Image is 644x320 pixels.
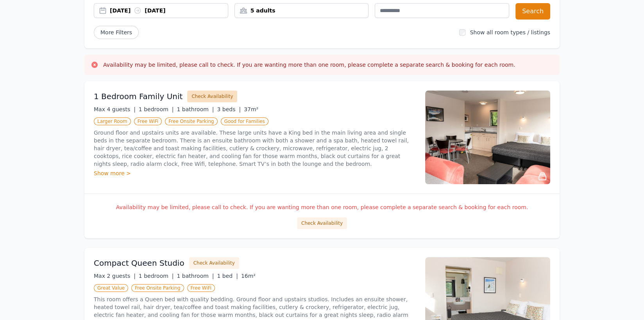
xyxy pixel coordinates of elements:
[165,117,217,125] span: Free Onsite Parking
[103,61,515,69] h3: Availability may be limited, please call to check. If you are wanting more than one room, please ...
[177,106,214,112] span: 1 bathroom |
[94,91,182,102] h3: 1 Bedroom Family Unit
[94,26,139,39] span: More Filters
[94,106,136,112] span: Max 4 guests |
[139,273,174,279] span: 1 bedroom |
[244,106,258,112] span: 37m²
[189,257,239,269] button: Check Availability
[187,284,215,292] span: Free WiFi
[94,258,184,268] h3: Compact Queen Studio
[94,273,136,279] span: Max 2 guests |
[131,284,184,292] span: Free Onsite Parking
[241,273,256,279] span: 16m²
[217,106,241,112] span: 3 beds |
[110,7,228,14] div: [DATE] [DATE]
[515,3,550,20] button: Search
[94,117,131,125] span: Larger Room
[134,117,162,125] span: Free WiFi
[94,284,128,292] span: Great Value
[94,203,550,211] p: Availability may be limited, please call to check. If you are wanting more than one room, please ...
[139,106,174,112] span: 1 bedroom |
[177,273,214,279] span: 1 bathroom |
[94,129,416,168] p: Ground floor and upstairs units are available. These large units have a King bed in the main livi...
[187,91,237,102] button: Check Availability
[235,7,369,14] div: 5 adults
[221,117,268,125] span: Good for Families
[94,169,416,177] div: Show more >
[297,217,347,229] button: Check Availability
[217,273,238,279] span: 1 bed |
[470,29,550,36] label: Show all room types / listings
